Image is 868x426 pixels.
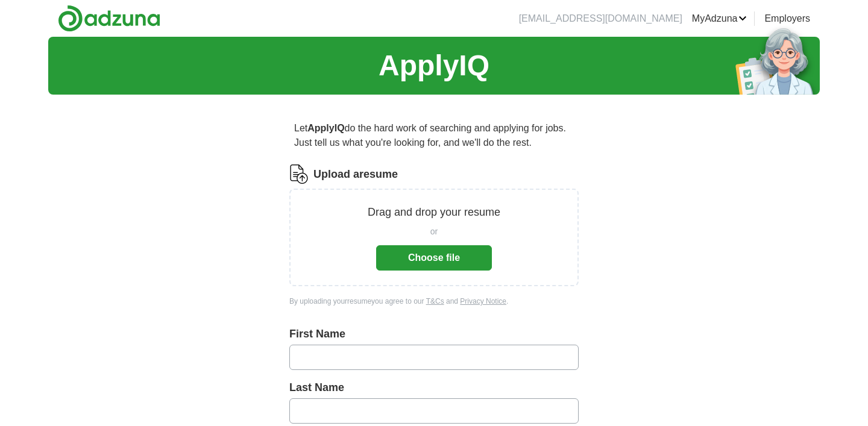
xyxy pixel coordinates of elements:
img: CV Icon [289,164,309,184]
a: Employers [764,11,810,26]
label: Upload a resume [313,166,398,183]
label: Last Name [289,380,579,396]
p: Let do the hard work of searching and applying for jobs. Just tell us what you're looking for, an... [289,116,579,155]
p: Drag and drop your resume [368,204,500,221]
button: Choose file [376,245,492,271]
a: MyAdzuna [692,11,747,26]
span: or [430,225,438,238]
strong: ApplyIQ [307,123,344,133]
li: [EMAIL_ADDRESS][DOMAIN_NAME] [519,11,682,26]
h1: ApplyIQ [379,44,489,87]
img: Adzuna logo [58,5,160,32]
a: T&Cs [426,297,444,305]
div: By uploading your resume you agree to our and . [289,296,579,307]
label: First Name [289,326,579,342]
a: Privacy Notice [460,297,506,305]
